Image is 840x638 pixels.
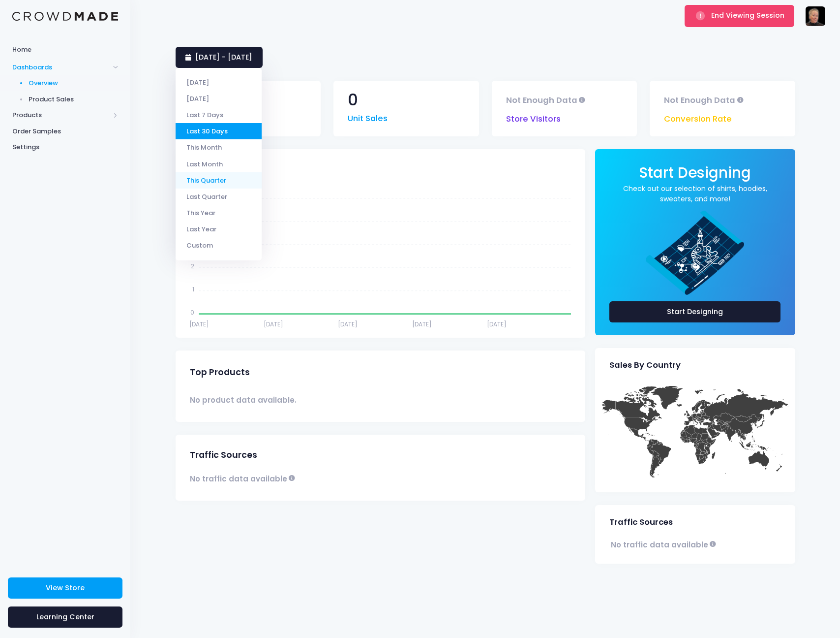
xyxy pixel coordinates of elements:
span: Conversion Rate [664,108,732,126]
a: Start Designing [609,301,781,322]
span: Products [12,110,110,120]
tspan: [DATE] [487,320,507,328]
span: Traffic Sources [609,517,673,527]
tspan: [DATE] [412,320,432,328]
li: This Quarter [176,172,262,189]
span: Home [12,45,118,55]
tspan: [DATE] [263,320,283,328]
span: [DATE] - [DATE] [195,52,252,62]
a: Start Designing [639,171,751,180]
a: Check out our selection of shirts, hoodies, sweaters, and more! [609,184,781,204]
li: [DATE] [176,74,262,91]
span: End Viewing Session [711,10,784,20]
span: Top Products [190,367,250,378]
span: Traffic Sources [190,450,257,460]
span: Sales By Country [609,360,681,370]
li: Last 7 Days [176,107,262,123]
li: Last 30 Days [176,123,262,139]
tspan: 2 [190,262,194,271]
li: Last Month [176,156,262,172]
li: This Month [176,139,262,156]
span: No product data available. [190,395,297,406]
span: Settings [12,142,118,152]
li: Last Quarter [176,189,262,205]
tspan: 0 [190,309,194,317]
tspan: 1 [192,286,194,294]
span: Store Visitors [506,108,561,126]
span: Order Samples [12,127,118,136]
li: Last Year [176,221,262,237]
span: Overview [29,78,119,88]
button: End Viewing Session [685,5,794,27]
li: This Year [176,205,262,221]
span: Dashboards [12,63,110,72]
a: View Store [8,577,122,599]
span: Product Sales [29,95,119,104]
tspan: [DATE] [189,320,209,328]
li: Custom [176,237,262,254]
span: No traffic data available [190,474,287,484]
li: [DATE] [176,91,262,107]
span: Not Enough Data [506,92,577,108]
span: Unit Sales [348,108,388,125]
span: 0 [348,92,358,108]
span: Not Enough Data [664,92,735,108]
a: Learning Center [8,606,122,628]
a: [DATE] - [DATE] [176,47,263,68]
span: Learning Center [36,612,94,622]
span: View Store [46,583,85,593]
span: Start Designing [639,162,751,183]
span: No traffic data available [604,540,708,550]
img: Logo [12,12,118,21]
tspan: [DATE] [338,320,358,328]
img: User [806,6,825,26]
